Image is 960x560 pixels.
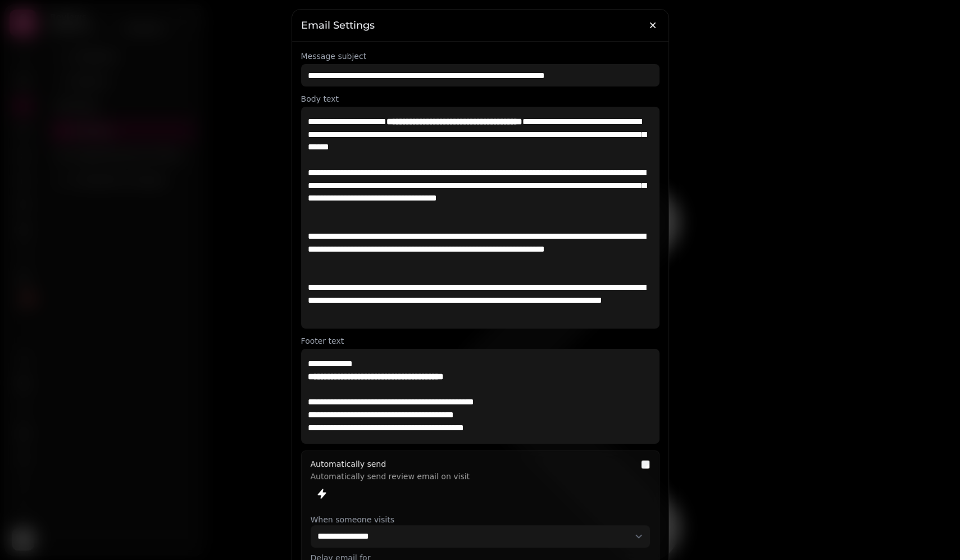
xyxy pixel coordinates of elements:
[311,459,386,468] label: Automatically send
[301,51,659,62] label: Message subject
[311,514,650,525] label: When someone visits
[301,335,659,347] label: Footer text
[301,93,659,104] label: Body text
[301,19,659,32] h3: Email Settings
[311,468,634,480] p: Automatically send review email on visit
